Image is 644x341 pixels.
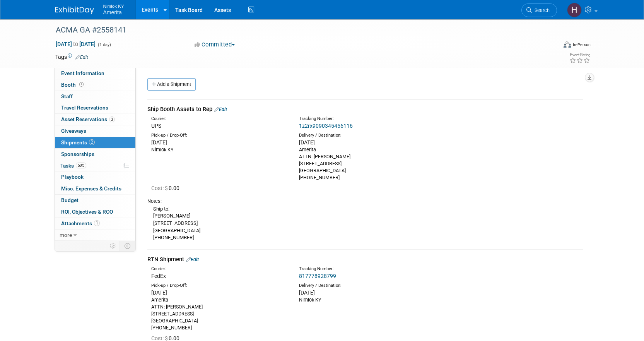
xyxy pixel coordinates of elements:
[299,132,435,139] div: Delivery / Destination:
[60,163,86,169] span: Tasks
[61,151,94,157] span: Sponsorships
[55,41,96,48] span: [DATE] [DATE]
[186,257,199,262] a: Edit
[147,105,583,113] div: Ship Booth Assets to Rep
[151,283,287,289] div: Pick-up / Drop-Off:
[55,79,135,91] a: Booth
[151,146,287,153] div: Nimlok KY
[61,139,95,146] span: Shipments
[151,272,287,280] div: FedEx
[61,116,115,122] span: Asset Reservations
[61,209,113,215] span: ROI, Objectives & ROO
[55,183,135,194] a: Misc. Expenses & Credits
[147,198,583,205] div: Notes:
[532,7,550,13] span: Search
[61,174,84,180] span: Playbook
[55,68,135,79] a: Event Information
[61,70,104,76] span: Event Information
[75,55,88,60] a: Edit
[151,289,287,296] div: [DATE]
[299,273,336,279] a: 817778928799
[55,230,135,241] a: more
[299,296,435,303] div: Nimlok KY
[55,195,135,206] a: Budget
[151,296,287,331] div: Amerita ATTN: [PERSON_NAME] [STREET_ADDRESS] [GEOGRAPHIC_DATA] [PHONE_NUMBER]
[61,220,100,226] span: Attachments
[55,149,135,160] a: Sponsorships
[61,185,121,192] span: Misc. Expenses & Credits
[567,3,582,17] img: Hannah Durbin
[214,106,227,112] a: Edit
[151,185,169,191] span: Cost: $
[572,42,591,48] div: In-Person
[76,163,86,168] span: 50%
[60,232,72,238] span: more
[299,283,435,289] div: Delivery / Destination:
[55,53,88,61] td: Tags
[511,40,591,52] div: Event Format
[147,78,196,91] a: Add a Shipment
[61,197,79,203] span: Budget
[55,218,135,229] a: Attachments1
[192,41,238,49] button: Committed
[151,122,287,130] div: UPS
[55,137,135,148] a: Shipments2
[94,220,100,226] span: 1
[151,185,183,191] span: 0.00
[55,114,135,125] a: Asset Reservations3
[53,23,545,37] div: ACMA GA #2558141
[120,241,135,251] td: Toggle Event Tabs
[569,53,590,57] div: Event Rating
[299,266,472,272] div: Tracking Number:
[55,91,135,102] a: Staff
[55,171,135,183] a: Playbook
[151,132,287,139] div: Pick-up / Drop-Off:
[299,116,472,122] div: Tracking Number:
[55,160,135,171] a: Tasks50%
[147,205,583,242] div: Ship to: [PERSON_NAME] [STREET_ADDRESS] [GEOGRAPHIC_DATA] [PHONE_NUMBER]
[109,117,115,122] span: 3
[55,206,135,218] a: ROI, Objectives & ROO
[61,82,85,88] span: Booth
[97,42,111,47] span: (1 day)
[299,146,435,181] div: Amerita ATTN: [PERSON_NAME] [STREET_ADDRESS] [GEOGRAPHIC_DATA] [PHONE_NUMBER]
[103,2,124,10] span: Nimlok KY
[78,82,85,87] span: Booth not reserved yet
[521,3,557,17] a: Search
[61,93,73,99] span: Staff
[61,128,86,134] span: Giveaways
[55,102,135,113] a: Travel Reservations
[151,266,287,272] div: Courier:
[106,241,120,251] td: Personalize Event Tab Strip
[61,105,108,111] span: Travel Reservations
[72,41,79,47] span: to
[147,255,583,264] div: RTN Shipment
[89,139,95,145] span: 2
[299,123,353,129] a: 1z2rx9090345456116
[151,139,287,146] div: [DATE]
[103,9,122,15] span: Amerita
[299,289,435,296] div: [DATE]
[55,7,94,14] img: ExhibitDay
[564,41,571,48] img: Format-Inperson.png
[151,116,287,122] div: Courier:
[55,125,135,137] a: Giveaways
[299,139,435,146] div: [DATE]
